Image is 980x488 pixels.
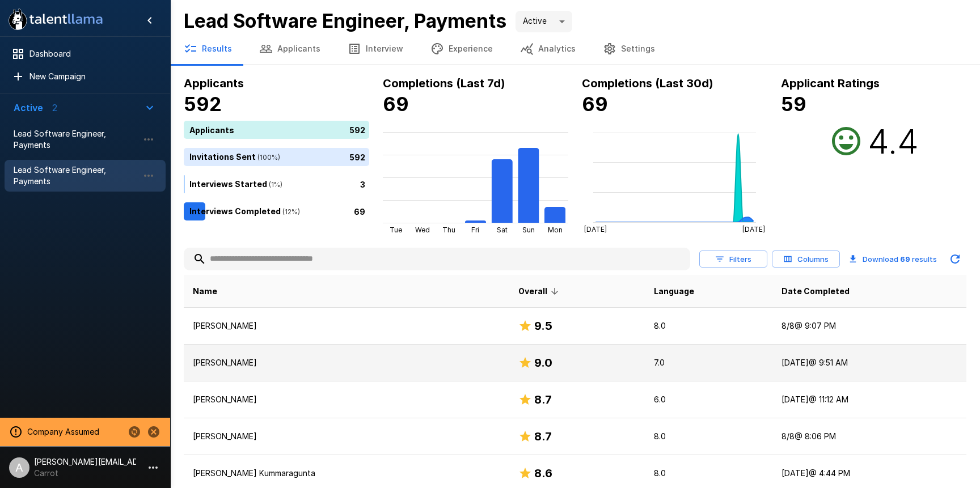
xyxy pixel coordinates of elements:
tspan: Sun [522,226,535,234]
span: Language [654,285,694,298]
b: 69 [900,254,910,264]
b: Completions (Last 30d) [582,77,713,90]
tspan: [DATE] [742,225,765,234]
p: 69 [354,205,365,217]
button: Settings [589,33,669,65]
p: [PERSON_NAME] [193,431,500,442]
p: 8.0 [654,320,764,332]
tspan: Thu [442,226,455,234]
tspan: Wed [415,226,430,234]
button: Analytics [506,33,589,65]
tspan: Mon [548,226,563,234]
h6: 8.7 [534,427,552,445]
tspan: Tue [390,226,402,234]
b: Completions (Last 7d) [383,77,505,90]
b: 69 [383,92,409,116]
b: Applicants [184,77,244,90]
h6: 8.7 [534,391,552,409]
b: Lead Software Engineer, Payments [184,9,506,32]
h6: 8.6 [534,464,552,482]
tspan: Sat [497,226,508,234]
span: Name [193,285,217,298]
p: [PERSON_NAME] [193,357,500,368]
p: 8.0 [654,468,764,479]
p: 3 [360,178,365,190]
button: Applicants [246,33,334,65]
tspan: [DATE] [584,225,607,234]
p: 7.0 [654,357,764,368]
td: [DATE] @ 9:51 AM [772,345,966,381]
span: Overall [518,285,562,298]
span: Date Completed [782,285,850,298]
p: 8.0 [654,431,764,442]
td: 8/8 @ 9:07 PM [772,308,966,345]
button: Updated Today - 9:49 PM [944,248,966,270]
h2: 4.4 [868,121,919,162]
h6: 9.5 [534,317,552,335]
button: Results [170,33,246,65]
button: Experience [417,33,506,65]
p: [PERSON_NAME] [193,320,500,332]
td: [DATE] @ 11:12 AM [772,381,966,418]
b: 592 [184,92,222,116]
p: [PERSON_NAME] [193,394,500,405]
button: Filters [699,251,767,268]
button: Download 69 results [844,248,941,270]
p: 592 [349,124,365,135]
p: 592 [349,151,365,163]
h6: 9.0 [534,354,552,372]
button: Columns [772,251,840,268]
b: Applicant Ratings [781,77,880,90]
b: 59 [781,92,806,116]
td: 8/8 @ 8:06 PM [772,418,966,455]
div: Active [516,11,572,32]
tspan: Fri [472,226,480,234]
p: 6.0 [654,394,764,405]
p: [PERSON_NAME] Kummaragunta [193,468,500,479]
button: Interview [334,33,417,65]
b: 69 [582,92,608,116]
